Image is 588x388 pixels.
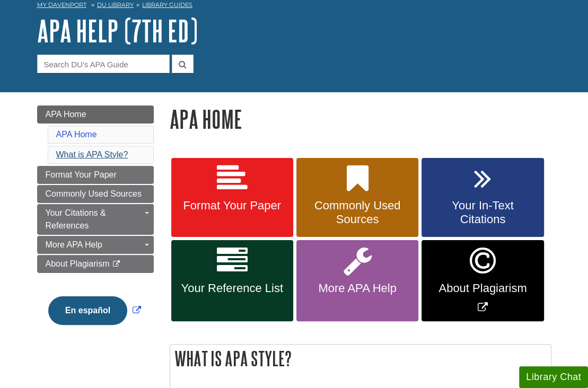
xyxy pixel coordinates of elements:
[46,170,117,179] span: Format Your Paper
[97,1,134,8] a: DU Library
[304,199,410,226] span: Commonly Used Sources
[46,189,142,198] span: Commonly Used Sources
[296,158,418,237] a: Commonly Used Sources
[37,166,154,184] a: Format Your Paper
[170,345,551,373] h2: What is APA Style?
[37,105,154,343] div: Guide Page Menu
[37,105,154,124] a: APA Home
[142,1,192,8] a: Library Guides
[179,281,285,295] span: Your Reference List
[46,240,102,249] span: More APA Help
[37,204,154,235] a: Your Citations & References
[37,14,198,47] a: APA Help (7th Ed)
[422,158,543,237] a: Your In-Text Citations
[170,105,551,133] h1: APA Home
[171,240,293,321] a: Your Reference List
[46,259,110,268] span: About Plagiarism
[179,199,285,213] span: Format Your Paper
[429,199,536,226] span: Your In-Text Citations
[37,255,154,273] a: About Plagiarism
[48,296,127,325] button: En español
[519,366,588,388] button: Library Chat
[46,306,144,315] a: Link opens in new window
[171,158,293,237] a: Format Your Paper
[37,185,154,203] a: Commonly Used Sources
[37,55,170,73] input: Search DU's APA Guide
[46,208,106,230] span: Your Citations & References
[429,281,536,295] span: About Plagiarism
[422,240,543,321] a: Link opens in new window
[296,240,418,321] a: More APA Help
[37,236,154,254] a: More APA Help
[46,110,86,119] span: APA Home
[56,130,97,139] a: APA Home
[56,150,128,159] a: What is APA Style?
[112,261,121,268] i: This link opens in a new window
[37,1,86,10] a: My Davenport
[304,281,410,295] span: More APA Help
